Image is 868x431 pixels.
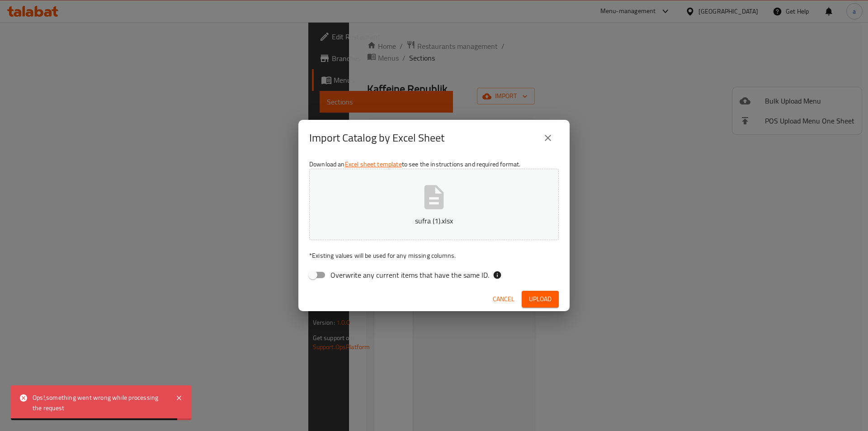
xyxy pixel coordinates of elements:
span: Overwrite any current items that have the same ID. [330,270,489,280]
svg: If the overwrite option isn't selected, then the items that match an existing ID will be ignored ... [493,270,502,279]
span: Cancel [493,294,514,305]
p: Existing values will be used for any missing columns. [309,251,559,260]
button: Upload [522,291,559,308]
p: sufra (1).xlsx [323,215,545,226]
button: sufra (1).xlsx [309,169,559,240]
button: Cancel [489,291,518,308]
h2: Import Catalog by Excel Sheet [309,131,444,145]
div: Download an to see the instructions and required format. [298,156,570,287]
div: Ops!,something went wrong while processing the request [33,393,166,413]
button: close [537,127,559,149]
span: Upload [529,294,552,305]
a: Excel sheet template [345,158,402,170]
